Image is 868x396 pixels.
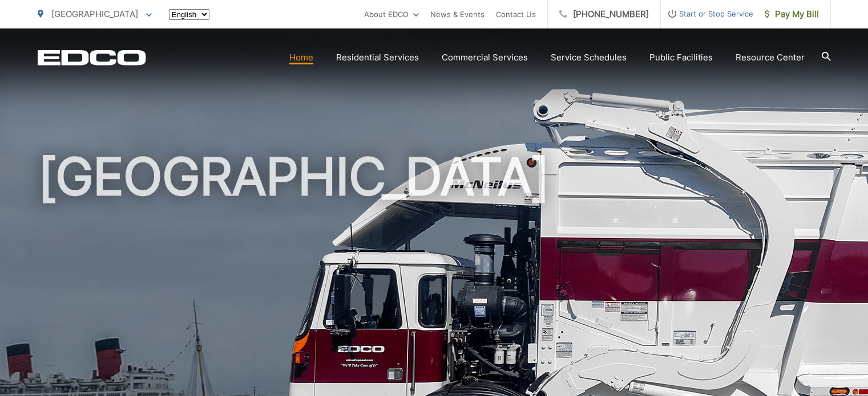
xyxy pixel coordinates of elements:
[736,51,805,64] a: Resource Center
[430,7,485,21] a: News & Events
[551,51,627,64] a: Service Schedules
[336,51,419,64] a: Residential Services
[442,51,528,64] a: Commercial Services
[38,50,146,66] a: EDCD logo. Return to the homepage.
[51,9,138,19] span: [GEOGRAPHIC_DATA]
[496,7,536,21] a: Contact Us
[364,7,419,21] a: About EDCO
[765,7,819,21] span: Pay My Bill
[649,51,713,64] a: Public Facilities
[169,9,209,20] select: Select a language
[289,51,313,64] a: Home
